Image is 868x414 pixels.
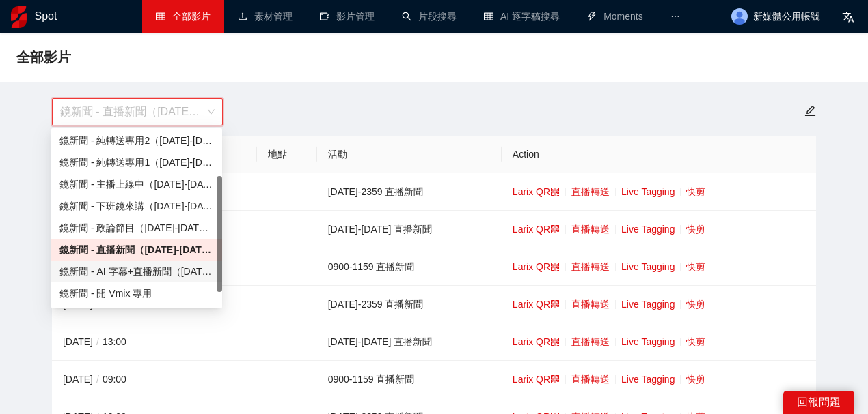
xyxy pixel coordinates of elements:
[238,11,293,22] a: upload素材管理
[51,239,222,261] div: 鏡新聞 - 直播新聞（2025-2027）
[550,224,560,234] span: qrcode
[621,299,675,310] a: Live Tagging
[571,336,610,347] a: 直播轉送
[686,224,705,235] a: 快剪
[621,261,675,272] a: Live Tagging
[51,282,222,304] div: 鏡新聞 - 開 Vmix 專用
[804,105,816,117] span: edit
[513,336,560,347] a: Larix QR
[686,261,705,272] a: 快剪
[52,323,257,361] td: [DATE] 13:00
[783,391,854,414] div: 回報問題
[670,12,680,21] span: ellipsis
[571,261,610,272] a: 直播轉送
[11,6,27,28] img: logo
[587,11,643,22] a: thunderboltMoments
[51,151,222,173] div: 鏡新聞 - 純轉送專用1（2025-2027）
[571,299,610,310] a: 直播轉送
[621,224,675,235] a: Live Tagging
[51,173,222,195] div: 鏡新聞 - 主播上線中（2025-2027）
[51,261,222,282] div: 鏡新聞 - AI 字幕+直播新聞（2025-2027）
[51,304,222,326] div: 鏡新聞 - 測試專用
[686,374,705,385] a: 快剪
[59,155,214,170] div: 鏡新聞 - 純轉送專用1（[DATE]-[DATE]）
[317,136,502,173] th: 活動
[550,262,560,271] span: qrcode
[686,299,705,310] a: 快剪
[16,46,71,68] span: 全部影片
[571,186,610,197] a: 直播轉送
[60,99,215,125] span: 鏡新聞 - 直播新聞（2025-2027）
[59,133,214,148] div: 鏡新聞 - 純轉送專用2（[DATE]-[DATE]）
[621,374,675,385] a: Live Tagging
[513,186,560,197] a: Larix QR
[257,136,317,173] th: 地點
[59,286,214,301] div: 鏡新聞 - 開 Vmix 專用
[317,286,502,323] td: [DATE]-2359 直播新聞
[52,361,257,398] td: [DATE] 09:00
[550,299,560,309] span: qrcode
[51,195,222,217] div: 鏡新聞 - 下班鏡來講（2025-2027）
[731,8,748,25] img: avatar
[686,336,705,347] a: 快剪
[621,186,675,197] a: Live Tagging
[513,374,560,385] a: Larix QR
[513,299,560,310] a: Larix QR
[502,136,816,173] th: Action
[550,337,560,346] span: qrcode
[402,11,457,22] a: search片段搜尋
[59,264,214,279] div: 鏡新聞 - AI 字幕+直播新聞（[DATE]-[DATE]）
[156,12,165,21] span: table
[550,187,560,196] span: qrcode
[320,11,375,22] a: video-camera影片管理
[317,248,502,286] td: 0900-1159 直播新聞
[550,374,560,384] span: qrcode
[172,11,211,22] span: 全部影片
[621,336,675,347] a: Live Tagging
[513,224,560,235] a: Larix QR
[571,374,610,385] a: 直播轉送
[93,374,103,385] span: /
[317,211,502,248] td: [DATE]-[DATE] 直播新聞
[484,11,560,22] a: tableAI 逐字稿搜尋
[317,173,502,211] td: [DATE]-2359 直播新聞
[59,198,214,213] div: 鏡新聞 - 下班鏡來講（[DATE]-[DATE]）
[686,186,705,197] a: 快剪
[51,217,222,239] div: 鏡新聞 - 政論節目（2025-2027）
[571,224,610,235] a: 直播轉送
[317,361,502,398] td: 0900-1159 直播新聞
[59,242,214,257] div: 鏡新聞 - 直播新聞（[DATE]-[DATE]）
[317,323,502,361] td: [DATE]-[DATE] 直播新聞
[59,220,214,235] div: 鏡新聞 - 政論節目（[DATE]-[DATE]）
[513,261,560,272] a: Larix QR
[93,336,103,347] span: /
[59,177,214,192] div: 鏡新聞 - 主播上線中（[DATE]-[DATE]）
[51,130,222,151] div: 鏡新聞 - 純轉送專用2（2025-2027）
